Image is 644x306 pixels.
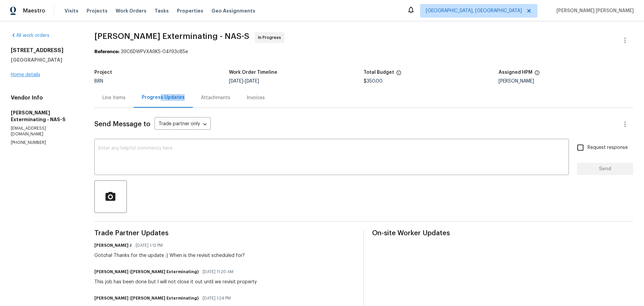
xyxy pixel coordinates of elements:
[372,230,633,237] span: On-site Worker Updates
[94,70,112,75] h5: Project
[11,57,78,63] h5: [GEOGRAPHIC_DATA]
[499,79,633,84] div: [PERSON_NAME]
[94,79,103,84] span: BRN
[11,33,49,38] a: All work orders
[11,140,78,146] p: [PHONE_NUMBER]
[94,268,199,275] h6: [PERSON_NAME] ([PERSON_NAME] Exterminating)
[499,70,532,75] h5: Assigned HPM
[588,144,628,151] span: Request response
[102,94,125,101] div: Line Items
[94,242,132,249] h6: [PERSON_NAME] J
[116,7,146,14] span: Work Orders
[364,70,394,75] h5: Total Budget
[258,34,284,41] span: In Progress
[229,79,259,84] span: -
[142,94,185,101] div: Progress Updates
[94,49,119,54] b: Reference:
[426,7,522,14] span: [GEOGRAPHIC_DATA], [GEOGRAPHIC_DATA]
[23,7,45,14] span: Maestro
[245,79,259,84] span: [DATE]
[364,79,383,84] span: $350.00
[94,230,355,237] span: Trade Partner Updates
[534,70,540,79] span: The hpm assigned to this work order.
[65,7,78,14] span: Visits
[211,7,255,14] span: Geo Assignments
[229,70,277,75] h5: Work Order Timeline
[203,295,231,302] span: [DATE] 1:24 PM
[554,7,634,14] span: [PERSON_NAME] [PERSON_NAME]
[11,72,40,77] a: Home details
[155,119,211,130] div: Trade partner only
[203,268,233,275] span: [DATE] 11:20 AM
[11,126,78,137] p: [EMAIL_ADDRESS][DOMAIN_NAME]
[11,94,78,101] h4: Vendor Info
[229,79,243,84] span: [DATE]
[11,47,78,54] h2: [STREET_ADDRESS]
[94,279,257,285] div: This job has been done but I will not close it out until we revisit property
[94,48,633,55] div: 39C6DWPVXA9K5-04f93c85e
[136,242,163,249] span: [DATE] 1:12 PM
[87,7,108,14] span: Projects
[94,252,245,259] div: Gotcha! Thanks for the update :) When is the revisit scheduled for?
[94,32,249,40] span: [PERSON_NAME] Exterminating - NAS-S
[247,94,265,101] div: Invoices
[201,94,230,101] div: Attachments
[11,109,78,123] h5: [PERSON_NAME] Exterminating - NAS-S
[94,295,199,302] h6: [PERSON_NAME] ([PERSON_NAME] Exterminating)
[94,121,151,128] span: Send Message to
[155,8,169,13] span: Tasks
[177,7,203,14] span: Properties
[396,70,401,79] span: The total cost of line items that have been proposed by Opendoor. This sum includes line items th...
